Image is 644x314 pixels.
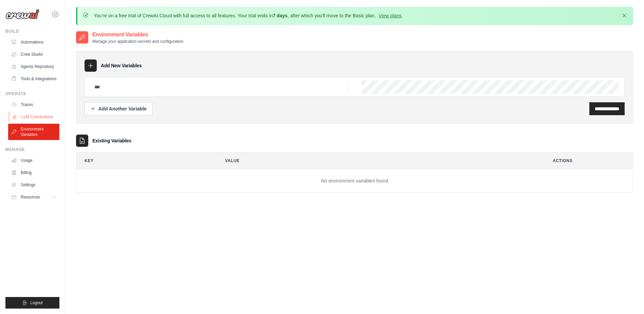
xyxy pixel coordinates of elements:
[8,73,59,84] a: Tools & Integrations
[8,37,59,48] a: Automations
[379,13,401,18] a: View plans
[9,111,60,122] a: LLM Connections
[217,153,539,169] th: Value
[8,61,59,72] a: Agents Repository
[5,29,59,34] div: Build
[8,99,59,110] a: Traces
[30,300,43,306] span: Logout
[545,153,633,169] th: Actions
[8,49,59,60] a: Crew Studio
[8,167,59,178] a: Billing
[8,124,59,140] a: Environment Variables
[76,169,633,193] td: No environment variables found
[8,155,59,166] a: Usage
[90,105,147,112] div: Add Another Variable
[101,62,142,69] h3: Add New Variables
[5,91,59,97] div: Operate
[85,102,152,115] button: Add Another Variable
[5,147,59,152] div: Manage
[92,39,183,44] p: Manage your application secrets and configuration
[273,13,288,18] strong: 7 days
[5,9,39,19] img: Logo
[8,179,59,190] a: Settings
[8,192,59,203] button: Resources
[94,12,403,19] p: You're on a free trial of CrewAI Cloud with full access to all features. Your trial ends in , aft...
[5,297,59,309] button: Logout
[92,31,183,39] h2: Environment Variables
[76,153,211,169] th: Key
[92,137,131,144] h3: Existing Variables
[21,194,40,200] span: Resources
